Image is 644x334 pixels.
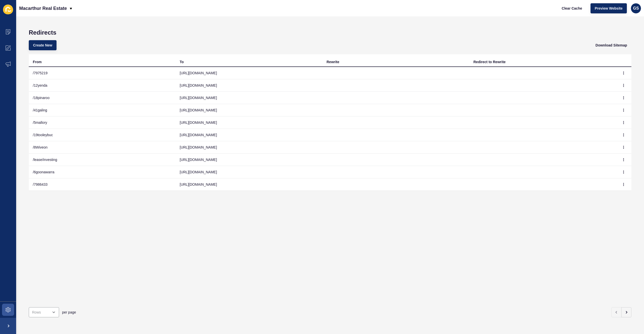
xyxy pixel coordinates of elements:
[29,178,176,191] td: /7986433
[29,141,176,154] td: /8Wiveon
[29,166,176,178] td: /6goonawarra
[33,59,42,64] div: From
[176,67,323,79] td: [URL][DOMAIN_NAME]
[633,6,639,11] span: GS
[176,116,323,129] td: [URL][DOMAIN_NAME]
[562,6,582,11] span: Clear Cache
[29,67,176,79] td: /7975219
[327,59,339,64] div: Rewrite
[19,2,67,15] p: Macarthur Real Estate
[62,310,76,315] span: per page
[29,40,57,50] button: Create New
[473,59,506,64] div: Redirect to Rewrite
[557,3,586,13] button: Clear Cache
[33,43,52,48] span: Create New
[595,6,623,11] span: Preview Website
[176,141,323,154] td: [URL][DOMAIN_NAME]
[29,307,59,317] div: open menu
[591,40,631,50] button: Download Sitemap
[591,3,627,13] button: Preview Website
[29,79,176,92] td: /12yenda
[29,104,176,116] td: /41galing
[29,29,631,36] h1: Redirects
[176,104,323,116] td: [URL][DOMAIN_NAME]
[29,129,176,141] td: /19tooleybuc
[29,92,176,104] td: /18pinaroo
[176,178,323,191] td: [URL][DOMAIN_NAME]
[176,92,323,104] td: [URL][DOMAIN_NAME]
[596,43,627,48] span: Download Sitemap
[29,116,176,129] td: /5mallory
[176,129,323,141] td: [URL][DOMAIN_NAME]
[176,79,323,92] td: [URL][DOMAIN_NAME]
[180,59,184,64] div: To
[29,154,176,166] td: /lease/investing
[176,154,323,166] td: [URL][DOMAIN_NAME]
[176,166,323,178] td: [URL][DOMAIN_NAME]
